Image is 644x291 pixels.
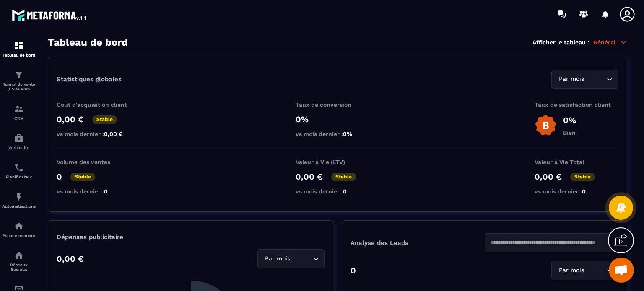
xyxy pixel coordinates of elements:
[92,115,117,124] p: Stable
[490,238,605,247] input: Search for option
[557,75,586,84] span: Par mois
[57,254,84,264] p: 0,00 €
[2,116,36,121] p: CRM
[296,188,379,195] p: vs mois dernier :
[2,98,36,127] a: formationformationCRM
[14,104,24,114] img: formation
[104,131,123,137] span: 0,00 €
[257,249,325,268] div: Search for option
[14,221,24,231] img: automations
[557,266,586,275] span: Par mois
[57,159,140,165] p: Volume des ventes
[14,133,24,143] img: automations
[2,175,36,179] p: Planificateur
[485,233,619,252] div: Search for option
[57,101,140,108] p: Coût d'acquisition client
[535,188,618,195] p: vs mois dernier :
[296,159,379,165] p: Valeur à Vie (LTV)
[57,172,62,182] p: 0
[351,239,485,247] p: Analyse des Leads
[2,244,36,278] a: social-networksocial-networkRéseaux Sociaux
[14,250,24,260] img: social-network
[296,114,379,124] p: 0%
[48,36,128,48] h3: Tableau de bord
[57,233,325,241] p: Dépenses publicitaire
[2,263,36,272] p: Réseaux Sociaux
[2,64,36,98] a: formationformationTunnel de vente / Site web
[292,254,311,263] input: Search for option
[343,131,352,137] span: 0%
[2,82,36,91] p: Tunnel de vente / Site web
[2,145,36,150] p: Webinaire
[57,75,122,83] p: Statistiques globales
[343,188,347,195] span: 0
[535,114,557,136] img: b-badge-o.b3b20ee6.svg
[2,204,36,209] p: Automatisations
[570,173,595,181] p: Stable
[593,39,627,46] p: Général
[582,188,586,195] span: 0
[2,233,36,238] p: Espace membre
[57,114,84,124] p: 0,00 €
[586,75,605,84] input: Search for option
[57,131,140,137] p: vs mois dernier :
[331,173,356,181] p: Stable
[609,258,634,283] a: Ouvrir le chat
[2,156,36,185] a: schedulerschedulerPlanificateur
[104,188,108,195] span: 0
[57,188,140,195] p: vs mois dernier :
[296,131,379,137] p: vs mois dernier :
[351,265,356,276] p: 0
[551,261,618,280] div: Search for option
[535,101,618,108] p: Taux de satisfaction client
[2,215,36,244] a: automationsautomationsEspace membre
[535,172,562,182] p: 0,00 €
[70,173,95,181] p: Stable
[14,162,24,173] img: scheduler
[532,39,589,46] p: Afficher le tableau :
[12,8,87,23] img: logo
[263,254,292,263] span: Par mois
[296,101,379,108] p: Taux de conversion
[551,70,618,89] div: Search for option
[2,53,36,57] p: Tableau de bord
[563,129,576,136] p: Bien
[2,34,36,64] a: formationformationTableau de bord
[535,159,618,165] p: Valeur à Vie Total
[586,266,605,275] input: Search for option
[2,185,36,215] a: automationsautomationsAutomatisations
[296,172,323,182] p: 0,00 €
[2,127,36,156] a: automationsautomationsWebinaire
[14,70,24,80] img: formation
[14,41,24,51] img: formation
[563,115,576,125] p: 0%
[14,192,24,202] img: automations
